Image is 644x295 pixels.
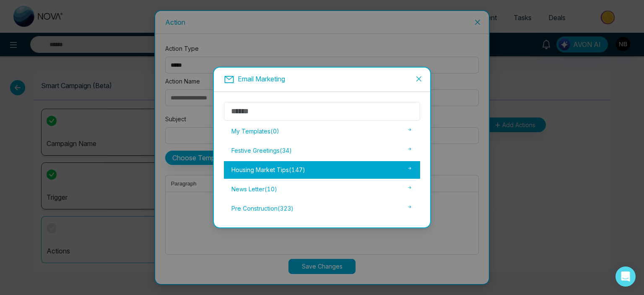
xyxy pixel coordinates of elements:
div: My Templates ( 0 ) [224,123,420,140]
span: Email Marketing [238,75,285,83]
span: close [415,76,422,82]
div: Housing Market Tips ( 147 ) [224,161,420,179]
button: Close [408,68,430,90]
div: Open Intercom Messenger [615,266,636,287]
div: News Letter ( 10 ) [224,180,420,198]
div: Festive Greetings ( 34 ) [224,142,420,159]
div: Pre Construction ( 323 ) [224,200,420,217]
